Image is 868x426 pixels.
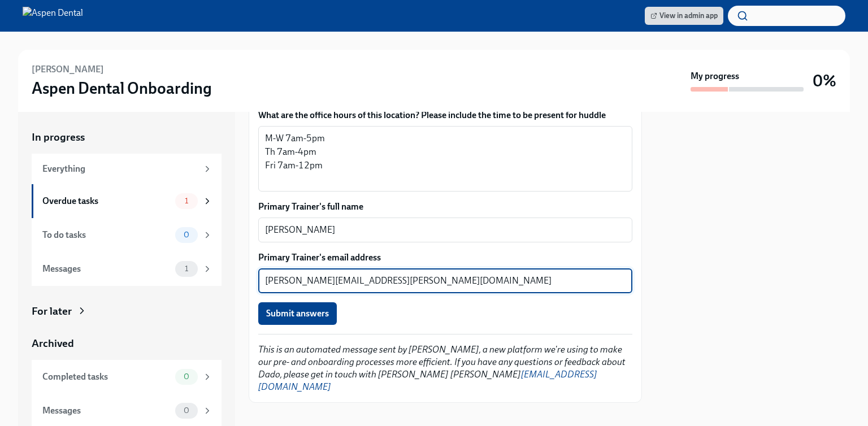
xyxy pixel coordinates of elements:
[265,223,626,237] textarea: [PERSON_NAME]
[32,360,222,394] a: Completed tasks0
[265,132,626,186] textarea: M-W 7am-5pm Th 7am-4pm Fri 7am-12pm
[32,154,222,184] a: Everything
[32,218,222,252] a: To do tasks0
[258,251,632,264] label: Primary Trainer's email address
[42,229,171,241] div: To do tasks
[32,252,222,286] a: Messages1
[42,405,171,417] div: Messages
[42,163,198,175] div: Everything
[32,63,104,76] h6: [PERSON_NAME]
[177,406,196,415] span: 0
[258,344,626,392] em: This is an automated message sent by [PERSON_NAME], a new platform we're using to make our pre- a...
[178,197,195,205] span: 1
[32,78,212,98] h3: Aspen Dental Onboarding
[177,372,196,381] span: 0
[32,304,222,319] a: For later
[178,264,195,273] span: 1
[42,371,171,383] div: Completed tasks
[23,7,83,25] img: Aspen Dental
[650,10,718,21] span: View in admin app
[32,336,222,351] a: Archived
[42,195,171,207] div: Overdue tasks
[813,71,836,91] h3: 0%
[258,302,337,325] button: Submit answers
[42,263,171,275] div: Messages
[258,109,632,121] label: What are the office hours of this location? Please include the time to be present for huddle
[645,7,723,25] a: View in admin app
[32,130,222,145] a: In progress
[691,70,739,82] strong: My progress
[258,201,632,213] label: Primary Trainer's full name
[265,274,626,288] textarea: [PERSON_NAME][EMAIL_ADDRESS][PERSON_NAME][DOMAIN_NAME]
[32,184,222,218] a: Overdue tasks1
[177,231,196,239] span: 0
[266,308,329,319] span: Submit answers
[32,304,72,319] div: For later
